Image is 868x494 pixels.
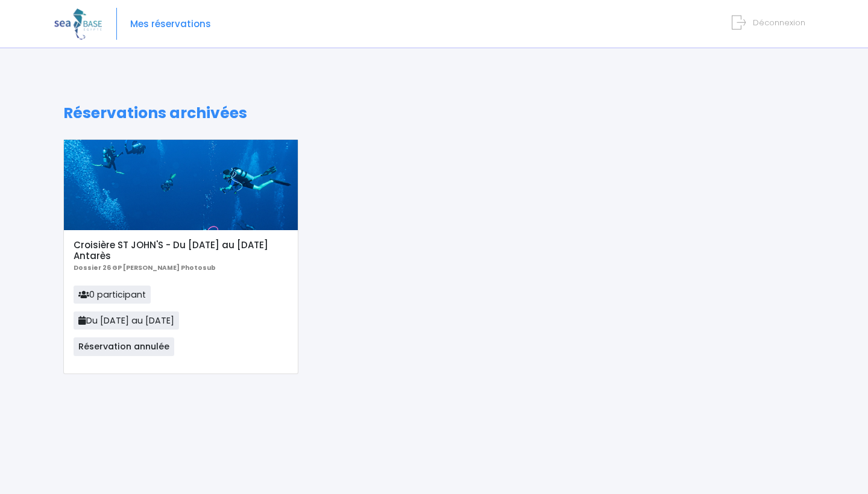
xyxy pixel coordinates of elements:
span: 0 participant [74,286,151,304]
h1: Réservations archivées [63,104,805,122]
span: Déconnexion [753,17,805,28]
h5: Croisière ST JOHN'S - Du [DATE] au [DATE] Antarès [74,240,288,261]
b: Dossier 26 GP [PERSON_NAME] Photosub [74,263,216,272]
span: Réservation annulée [74,337,174,355]
span: Du [DATE] au [DATE] [74,311,179,330]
